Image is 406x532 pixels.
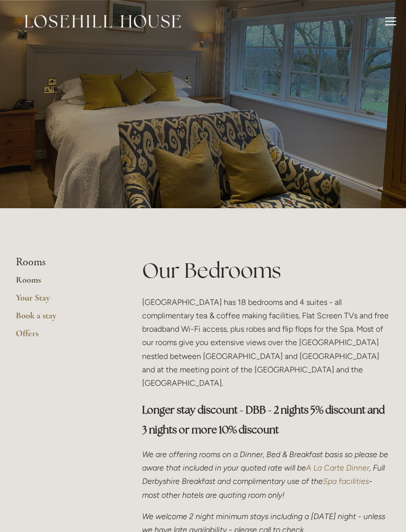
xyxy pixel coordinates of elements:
[16,310,110,328] a: Book a stay
[16,328,110,346] a: Offers
[142,403,387,436] strong: Longer stay discount - DBB - 2 nights 5% discount and 3 nights or more 10% discount
[142,256,390,285] h1: Our Bedrooms
[142,296,390,390] p: [GEOGRAPHIC_DATA] has 18 bedrooms and 4 suites - all complimentary tea & coffee making facilities...
[16,256,110,269] li: Rooms
[25,15,181,28] img: Losehill House
[16,292,110,310] a: Your Stay
[142,476,374,499] em: - most other hotels are quoting room only!
[16,274,110,292] a: Rooms
[306,463,369,473] a: A La Carte Dinner
[323,476,369,486] a: Spa facilities
[142,450,390,473] em: We are offering rooms on a Dinner, Bed & Breakfast basis so please be aware that included in your...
